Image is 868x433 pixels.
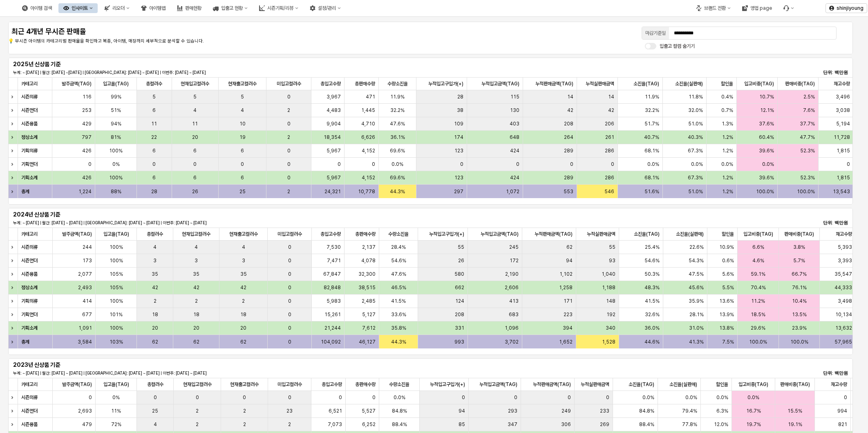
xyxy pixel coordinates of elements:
[193,174,197,181] span: 6
[743,231,773,237] span: 입고비중(TAG)
[721,107,733,114] span: 0.7%
[800,174,815,181] span: 52.3%
[691,161,703,167] span: 0.0%
[454,121,463,127] span: 109
[62,381,92,388] span: 발주금액(TAG)
[389,381,409,388] span: 수량소진율
[8,241,19,254] div: Expand row
[837,147,850,154] span: 1,815
[324,188,341,195] span: 24,321
[567,107,573,114] span: 42
[152,107,156,114] span: 6
[660,43,695,49] span: 입출고 컬럼 숨기기
[30,5,52,11] div: 아이템 검색
[322,381,342,388] span: 총입고수량
[676,231,704,237] span: 소진율(실판매)
[721,161,733,167] span: 0.0%
[338,161,341,167] span: 0
[21,80,38,87] span: 카테고리
[8,418,19,431] div: Expand row
[8,171,19,184] div: Expand row
[722,134,733,141] span: 1.2%
[644,174,659,181] span: 68.1%
[737,3,777,13] button: 영업 page
[509,244,519,250] span: 245
[8,131,19,144] div: Expand row
[535,231,573,237] span: 누적판매금액(TAG)
[147,381,163,388] span: 총컬러수
[611,161,614,167] span: 0
[327,174,341,181] span: 5,967
[8,281,19,294] div: Expand row
[83,244,92,250] span: 244
[208,3,253,13] button: 입출고 현황
[605,147,614,154] span: 286
[793,244,805,250] span: 3.8%
[608,107,614,114] span: 42
[21,175,38,181] strong: 기획소계
[152,161,156,167] span: 0
[8,104,19,117] div: Expand row
[172,3,206,13] button: 판매현황
[355,381,376,388] span: 총판매수량
[327,94,341,100] span: 3,967
[192,188,198,195] span: 26
[704,5,726,11] div: 브랜드 전환
[149,5,166,11] div: 아이템맵
[744,80,774,87] span: 입고비중(TAG)
[390,147,405,154] span: 69.6%
[800,121,815,127] span: 37.7%
[8,391,19,404] div: Expand row
[429,231,464,237] span: 누적입고구입가(+)
[644,188,659,195] span: 51.6%
[825,3,867,13] button: shinjiyoung
[8,90,19,103] div: Expand row
[241,107,244,114] span: 4
[239,188,246,195] span: 25
[800,134,815,141] span: 47.7%
[361,134,375,141] span: 6,626
[241,174,244,181] span: 6
[688,107,703,114] span: 32.0%
[8,295,19,308] div: Expand row
[88,161,92,167] span: 0
[689,244,704,250] span: 22.6%
[112,161,120,167] span: 0%
[78,188,92,195] span: 1,224
[324,134,341,141] span: 18,354
[362,244,376,250] span: 2,137
[759,94,774,100] span: 10.7%
[779,3,799,13] div: Menu item 6
[535,80,573,87] span: 누적판매금액(TAG)
[752,244,764,250] span: 6.6%
[288,244,291,250] span: 0
[779,219,848,226] p: 단위: 백만원
[193,94,197,100] span: 5
[327,147,341,154] span: 5,967
[831,381,847,388] span: 재고수량
[8,321,19,335] div: Expand row
[82,174,92,181] span: 426
[13,220,570,226] p: 누계: ~ [DATE] | 월간: [DATE] ~ [DATE] | [GEOGRAPHIC_DATA]: [DATE] ~ [DATE] | 이번주: [DATE] ~ [DATE]
[388,231,409,237] span: 수량소진율
[8,308,19,321] div: Expand row
[716,381,728,388] span: 할인율
[762,161,774,167] span: 0.0%
[241,94,244,100] span: 5
[153,244,157,250] span: 4
[759,121,774,127] span: 37.6%
[390,134,405,141] span: 36.1%
[136,3,170,13] button: 아이템맵
[8,144,19,157] div: Expand row
[151,188,157,195] span: 28
[254,3,303,13] button: 시즌기획/리뷰
[510,174,519,181] span: 424
[587,231,615,237] span: 누적실판매금액
[21,161,38,167] strong: 기획언더
[111,107,121,114] span: 51%
[287,107,290,114] span: 2
[230,381,259,388] span: 현재출고컬러수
